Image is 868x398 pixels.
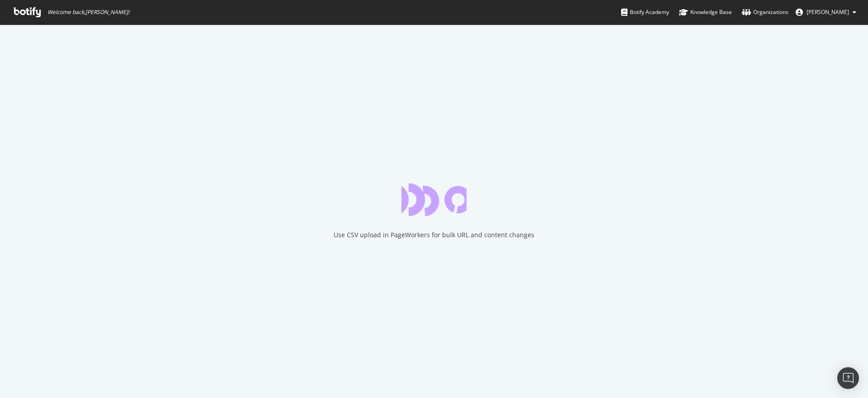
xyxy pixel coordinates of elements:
[621,8,669,17] div: Botify Academy
[742,8,788,17] div: Organizations
[788,5,863,19] button: [PERSON_NAME]
[401,183,467,216] div: animation
[334,230,534,240] div: Use CSV upload in PageWorkers for bulk URL and content changes
[807,8,849,16] span: Sabrina Baco
[837,367,859,389] div: Open Intercom Messenger
[47,9,129,16] span: Welcome back, [PERSON_NAME] !
[679,8,732,17] div: Knowledge Base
